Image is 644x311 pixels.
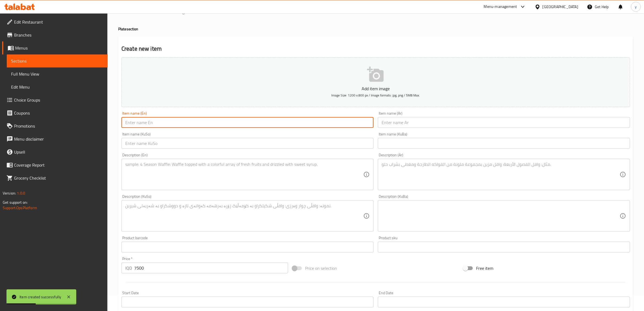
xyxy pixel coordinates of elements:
[635,4,637,10] span: y
[14,110,103,116] span: Coupons
[14,175,103,181] span: Grocery Checklist
[331,92,420,98] span: Image Size: 1200 x 800 px / Image formats: jpg, png / 5MB Max.
[209,9,222,15] span: Menus
[125,265,132,271] p: IQD
[3,199,28,206] span: Get support on:
[2,132,108,145] a: Menu disclaimer
[305,265,337,271] span: Price on selection
[14,149,103,155] span: Upsell
[17,190,25,197] span: 1.0.0
[199,9,200,15] li: /
[224,9,226,15] li: /
[121,117,374,128] input: Enter name En
[121,57,630,107] button: Add item imageImage Size: 1200 x 800 px / Image formats: jpg, png / 5MB Max.
[3,204,37,211] a: Support.OpsPlatform
[14,32,103,38] span: Branches
[14,136,103,142] span: Menu disclaimer
[378,138,630,149] input: Enter name KuBa
[476,265,493,271] span: Free item
[14,97,103,103] span: Choice Groups
[2,28,108,41] a: Branches
[2,158,108,171] a: Coverage Report
[2,119,108,132] a: Promotions
[2,145,108,158] a: Upsell
[11,84,103,90] span: Edit Menu
[142,8,196,15] a: Restaurants management
[14,123,103,129] span: Promotions
[7,80,108,93] a: Edit Menu
[15,45,103,51] span: Menus
[245,9,247,15] li: /
[2,171,108,184] a: Grocery Checklist
[2,15,108,28] a: Edit Restaurant
[121,242,374,252] input: Please enter product barcode
[121,138,374,149] input: Enter name KuSo
[118,9,136,15] a: Home
[228,9,243,15] a: Sections
[11,71,103,77] span: Full Menu View
[121,45,630,53] h2: Create new item
[14,19,103,25] span: Edit Restaurant
[134,263,288,273] input: Please enter price
[203,8,222,15] a: Menus
[249,9,273,15] span: item / create
[118,26,633,32] h4: Plate section
[2,93,108,106] a: Choice Groups
[543,4,578,10] div: [GEOGRAPHIC_DATA]
[3,190,16,197] span: Version:
[19,294,61,300] div: Item created successfully
[7,67,108,80] a: Full Menu View
[148,9,196,15] span: Restaurants management
[130,85,622,92] p: Add item image
[378,117,630,128] input: Enter name Ar
[2,41,108,54] a: Menus
[138,9,140,15] li: /
[484,4,517,10] div: Menu-management
[14,162,103,168] span: Coverage Report
[2,106,108,119] a: Coupons
[378,242,630,252] input: Please enter product sku
[11,58,103,64] span: Sections
[7,54,108,67] a: Sections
